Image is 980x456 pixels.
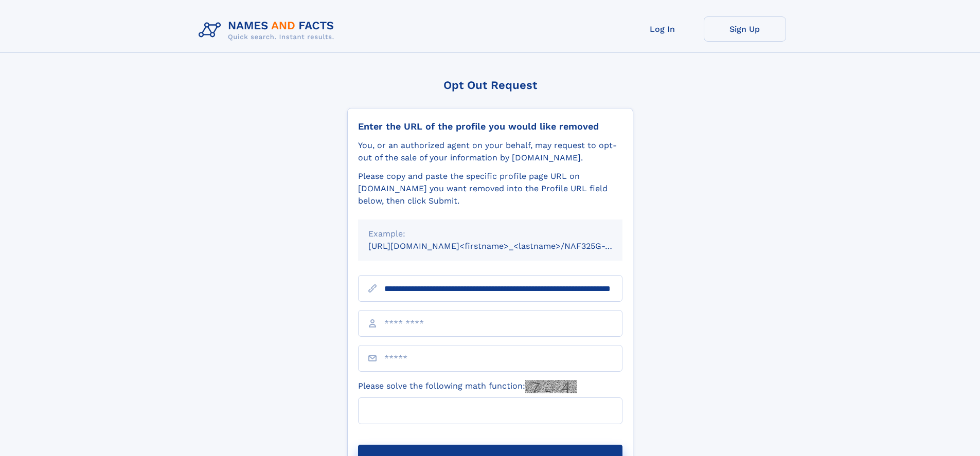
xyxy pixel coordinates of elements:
[704,16,786,42] a: Sign Up
[194,16,343,44] img: Logo Names and Facts
[368,241,642,251] small: [URL][DOMAIN_NAME]<firstname>_<lastname>/NAF325G-xxxxxxxx
[358,139,622,164] div: You, or an authorized agent on your behalf, may request to opt-out of the sale of your informatio...
[368,228,612,240] div: Example:
[621,16,704,42] a: Log In
[358,121,622,132] div: Enter the URL of the profile you would like removed
[358,170,622,207] div: Please copy and paste the specific profile page URL on [DOMAIN_NAME] you want removed into the Pr...
[347,79,633,92] div: Opt Out Request
[358,380,577,393] label: Please solve the following math function:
